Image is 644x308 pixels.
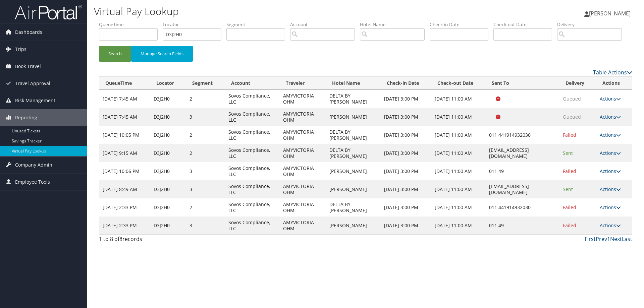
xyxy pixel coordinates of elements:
[150,108,186,126] td: D3J2H0
[585,235,596,243] a: First
[381,217,431,235] td: [DATE] 3:00 PM
[430,21,493,28] label: Check-in Date
[131,46,193,62] button: Manage Search Fields
[186,162,225,180] td: 3
[99,77,150,90] th: QueueTime: activate to sort column ascending
[280,198,326,217] td: AMYVICTORIA OHM
[163,21,226,28] label: Locator
[225,77,280,90] th: Account: activate to sort column ascending
[559,77,596,90] th: Delivery: activate to sort column ascending
[486,126,560,144] td: 011 441914932030
[186,144,225,162] td: 2
[381,126,431,144] td: [DATE] 3:00 PM
[596,235,607,243] a: Prev
[225,126,280,144] td: Sovos Compliance, LLC
[557,21,627,28] label: Delivery
[563,168,576,174] span: Failed
[99,217,150,235] td: [DATE] 2:33 PM
[99,46,131,62] button: Search
[381,108,431,126] td: [DATE] 3:00 PM
[563,150,573,156] span: Sent
[150,77,186,90] th: Locator: activate to sort column ascending
[186,77,225,90] th: Segment: activate to sort column ascending
[225,217,280,235] td: Sovos Compliance, LLC
[381,180,431,198] td: [DATE] 3:00 PM
[584,3,637,23] a: [PERSON_NAME]
[563,186,573,192] span: Sent
[15,24,42,41] span: Dashboards
[381,162,431,180] td: [DATE] 3:00 PM
[600,132,621,138] a: Actions
[280,144,326,162] td: AMYVICTORIA OHM
[99,235,225,246] div: 1 to 8 of records
[150,144,186,162] td: D3J2H0
[15,92,55,109] span: Risk Management
[431,144,486,162] td: [DATE] 11:00 AM
[15,157,52,173] span: Company Admin
[431,217,486,235] td: [DATE] 11:00 AM
[486,198,560,217] td: 011 441914932030
[486,144,560,162] td: [EMAIL_ADDRESS][DOMAIN_NAME]
[486,162,560,180] td: 011 49
[150,180,186,198] td: D3J2H0
[186,217,225,235] td: 3
[15,75,50,92] span: Travel Approval
[280,126,326,144] td: AMYVICTORIA OHM
[563,222,576,229] span: Failed
[15,41,26,58] span: Trips
[186,180,225,198] td: 3
[622,235,632,243] a: Last
[431,126,486,144] td: [DATE] 11:00 AM
[326,162,381,180] td: [PERSON_NAME]
[563,132,576,138] span: Failed
[99,108,150,126] td: [DATE] 7:45 AM
[119,235,122,243] span: 8
[600,168,621,174] a: Actions
[280,180,326,198] td: AMYVICTORIA OHM
[225,90,280,108] td: Sovos Compliance, LLC
[600,186,621,192] a: Actions
[600,204,621,210] a: Actions
[610,235,622,243] a: Next
[15,174,50,190] span: Employee Tools
[431,108,486,126] td: [DATE] 11:00 AM
[486,180,560,198] td: [EMAIL_ADDRESS][DOMAIN_NAME]
[563,114,581,120] span: Queued
[186,108,225,126] td: 3
[326,126,381,144] td: DELTA BY [PERSON_NAME]
[290,21,360,28] label: Account
[226,21,290,28] label: Segment
[99,144,150,162] td: [DATE] 9:15 AM
[225,162,280,180] td: Sovos Compliance, LLC
[600,150,621,156] a: Actions
[225,144,280,162] td: Sovos Compliance, LLC
[431,90,486,108] td: [DATE] 11:00 AM
[596,77,632,90] th: Actions
[225,180,280,198] td: Sovos Compliance, LLC
[493,21,557,28] label: Check-out Date
[150,198,186,217] td: D3J2H0
[381,90,431,108] td: [DATE] 3:00 PM
[326,198,381,217] td: DELTA BY [PERSON_NAME]
[150,126,186,144] td: D3J2H0
[593,69,632,76] a: Table Actions
[486,217,560,235] td: 011 49
[326,77,381,90] th: Hotel Name: activate to sort column ascending
[607,235,610,243] a: 1
[486,77,560,90] th: Sent To: activate to sort column ascending
[280,90,326,108] td: AMYVICTORIA OHM
[589,10,631,17] span: [PERSON_NAME]
[381,77,431,90] th: Check-in Date: activate to sort column ascending
[326,144,381,162] td: DELTA BY [PERSON_NAME]
[225,108,280,126] td: Sovos Compliance, LLC
[431,180,486,198] td: [DATE] 11:00 AM
[326,90,381,108] td: DELTA BY [PERSON_NAME]
[431,198,486,217] td: [DATE] 11:00 AM
[15,58,41,75] span: Book Travel
[563,204,576,210] span: Failed
[381,144,431,162] td: [DATE] 3:00 PM
[326,180,381,198] td: [PERSON_NAME]
[99,21,163,28] label: QueueTime
[326,217,381,235] td: [PERSON_NAME]
[150,162,186,180] td: D3J2H0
